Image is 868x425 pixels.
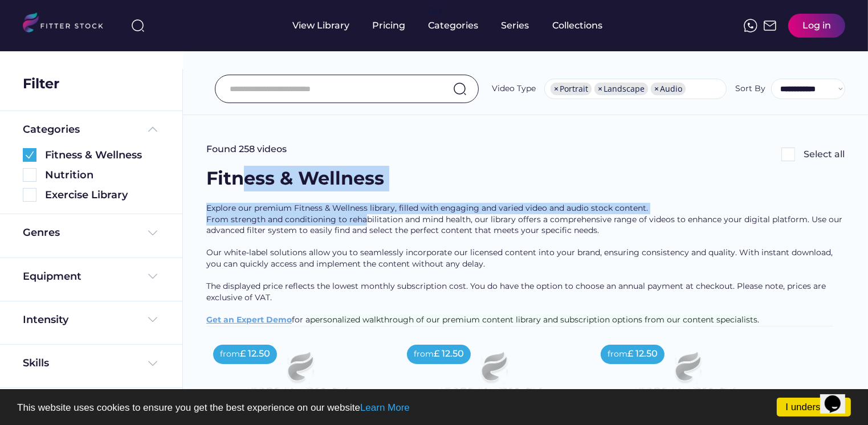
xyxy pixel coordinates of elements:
img: LOGO.svg [23,13,113,36]
div: Filter [23,74,59,93]
span: personalized walkthrough of our premium content library and subscription options from our content... [310,314,759,325]
img: Frame%2079%20%281%29.svg [612,338,758,420]
img: search-normal%203.svg [131,19,145,32]
img: Frame%2079%20%281%29.svg [225,338,370,420]
span: × [598,85,602,93]
div: Pricing [373,19,406,32]
img: Frame%20%284%29.svg [146,357,160,370]
div: Equipment [23,269,81,284]
img: Frame%20%284%29.svg [146,269,160,283]
div: Fitness & Wellness [45,148,160,162]
div: Sort By [735,83,765,95]
li: Portrait [551,83,592,95]
a: I understand! [777,398,851,416]
li: Landscape [594,83,648,95]
span: The displayed price reflects the lowest monthly subscription cost. You do have the option to choo... [206,281,828,303]
p: This website uses cookies to ensure you get the best experience on our website [17,403,851,412]
div: £ 12.50 [627,348,658,360]
div: £ 12.50 [434,348,464,360]
div: Series [502,19,530,32]
img: Rectangle%205126.svg [781,148,795,161]
div: Nutrition [45,168,160,182]
div: Log in [802,19,831,32]
div: Genres [23,226,60,240]
img: Frame%2051.svg [763,19,777,32]
span: × [554,85,559,93]
img: search-normal.svg [453,82,467,96]
img: Frame%20%284%29.svg [146,313,160,326]
img: Group%201000002360.svg [23,148,36,162]
div: Skills [23,356,51,370]
div: Categories [23,122,80,137]
div: from [220,349,240,360]
div: Intensity [23,313,68,327]
span: × [654,85,659,93]
div: Exercise Library [45,188,160,202]
div: Explore our premium Fitness & Wellness library, filled with engaging and varied video and audio s... [206,203,845,326]
img: Rectangle%205126.svg [23,168,36,182]
div: £ 12.50 [240,348,270,360]
a: Get an Expert Demo [206,314,292,325]
img: Frame%20%285%29.svg [146,122,160,136]
div: Collections [553,19,603,32]
a: Learn More [360,402,410,413]
iframe: chat widget [820,379,857,414]
div: View Library [293,19,350,32]
div: Categories [429,19,479,32]
div: from [414,349,434,360]
div: Found 258 videos [206,143,287,156]
img: meteor-icons_whatsapp%20%281%29.svg [744,19,757,32]
img: Frame%20%284%29.svg [146,226,160,240]
div: from [608,349,627,360]
div: Select all [804,148,845,161]
div: fvck [429,6,443,17]
img: Rectangle%205126.svg [23,188,36,202]
li: Audio [651,83,686,95]
div: Video Type [492,83,536,95]
img: Frame%2079%20%281%29.svg [418,338,564,420]
div: Fitness & Wellness [206,166,384,191]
